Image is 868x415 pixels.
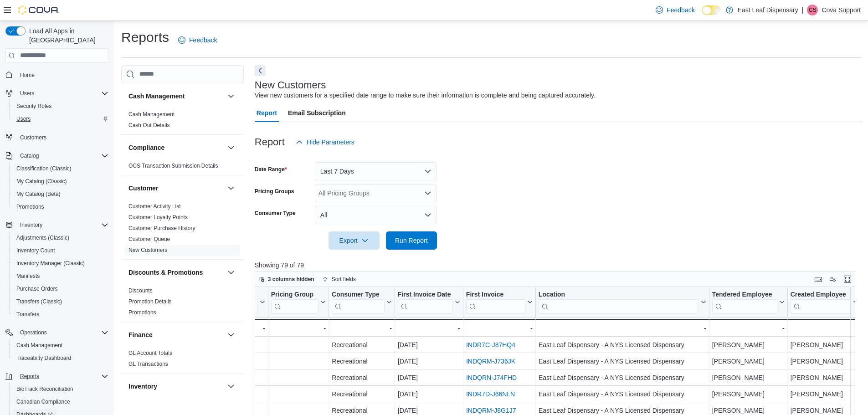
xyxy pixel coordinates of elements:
[13,396,108,407] span: Canadian Compliance
[9,113,112,125] button: Users
[128,163,218,169] a: OCS Transaction Submission Details
[466,323,533,333] div: -
[315,206,437,224] button: All
[128,203,181,210] a: Customer Activity List
[9,308,112,321] button: Transfers
[332,389,392,400] div: Recreational
[255,80,326,91] h3: New Customers
[13,245,108,256] span: Inventory Count
[128,92,185,101] h3: Cash Management
[2,149,112,162] button: Catalog
[121,160,244,175] div: Compliance
[13,163,108,174] span: Classification (Classic)
[204,356,265,367] div: No
[667,5,694,15] span: Feedback
[128,143,224,152] button: Compliance
[16,272,40,280] span: Manifests
[13,271,43,282] a: Manifests
[20,90,34,97] span: Users
[16,371,43,382] button: Reports
[13,258,88,269] a: Inventory Manager (Classic)
[121,201,244,259] div: Customer
[128,225,195,231] a: Customer Purchase History
[315,162,437,180] button: Last 7 Days
[9,162,112,175] button: Classification (Classic)
[539,389,706,400] div: East Leaf Dispensary - A NYS Licensed Dispensary
[128,214,188,220] a: Customer Loyalty Points
[424,190,431,197] button: Open list of options
[2,87,112,100] button: Users
[790,372,858,383] div: [PERSON_NAME]
[13,101,55,112] a: Security Roles
[539,290,699,299] div: Location
[128,309,156,316] span: Promotions
[2,68,112,82] button: Home
[16,69,108,81] span: Home
[398,290,453,299] div: First Invoice Date
[712,389,784,400] div: [PERSON_NAME]
[128,203,181,210] span: Customer Activity List
[9,295,112,308] button: Transfers (Classic)
[13,201,108,212] span: Promotions
[204,290,257,299] div: Allow Marketing
[16,88,108,99] span: Users
[128,268,203,277] h3: Discounts & Promotions
[712,290,777,313] div: Tendered Employee
[16,203,44,210] span: Promotions
[822,5,861,15] p: Cova Support
[13,189,64,200] a: My Catalog (Beta)
[16,150,108,161] span: Catalog
[2,131,112,144] button: Customers
[332,290,392,313] button: Consumer Type
[329,231,380,250] button: Export
[255,65,266,76] button: Next
[13,232,73,243] a: Adjustments (Classic)
[16,220,108,231] span: Inventory
[13,201,48,212] a: Promotions
[271,323,326,333] div: -
[398,372,460,383] div: [DATE]
[9,188,112,200] button: My Catalog (Beta)
[790,389,858,400] div: [PERSON_NAME]
[175,31,221,49] a: Feedback
[128,361,168,367] a: GL Transactions
[16,298,62,305] span: Transfers (Classic)
[226,381,236,392] button: Inventory
[9,270,112,282] button: Manifests
[16,234,69,241] span: Adjustments (Classic)
[466,341,515,348] a: INDR7C-J87HQ4
[121,348,244,373] div: Finance
[226,183,236,194] button: Customer
[128,298,172,305] span: Promotion Details
[790,290,851,313] div: Created Employee
[13,296,66,307] a: Transfers (Classic)
[332,339,392,350] div: Recreational
[271,290,318,313] div: Pricing Group
[13,296,108,307] span: Transfers (Classic)
[466,290,525,299] div: First Invoice
[9,282,112,295] button: Purchase Orders
[13,384,77,395] a: BioTrack Reconciliation
[204,323,265,333] div: -
[712,339,784,350] div: [PERSON_NAME]
[16,178,67,185] span: My Catalog (Classic)
[271,290,326,313] button: Pricing Group
[26,26,108,45] span: Load All Apps in [GEOGRAPHIC_DATA]
[16,311,39,318] span: Transfers
[13,258,108,269] span: Inventory Manager (Classic)
[20,72,35,79] span: Home
[702,5,721,15] input: Dark Mode
[9,175,112,188] button: My Catalog (Classic)
[128,236,170,243] span: Customer Queue
[652,1,698,19] a: Feedback
[9,100,112,113] button: Security Roles
[128,349,172,357] span: GL Account Totals
[9,257,112,270] button: Inventory Manager (Classic)
[16,354,71,362] span: Traceabilty Dashboard
[255,188,294,195] label: Pricing Groups
[398,356,460,367] div: [DATE]
[2,326,112,339] button: Operations
[738,5,798,15] p: East Leaf Dispensary
[128,184,224,193] button: Customer
[16,165,72,172] span: Classification (Classic)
